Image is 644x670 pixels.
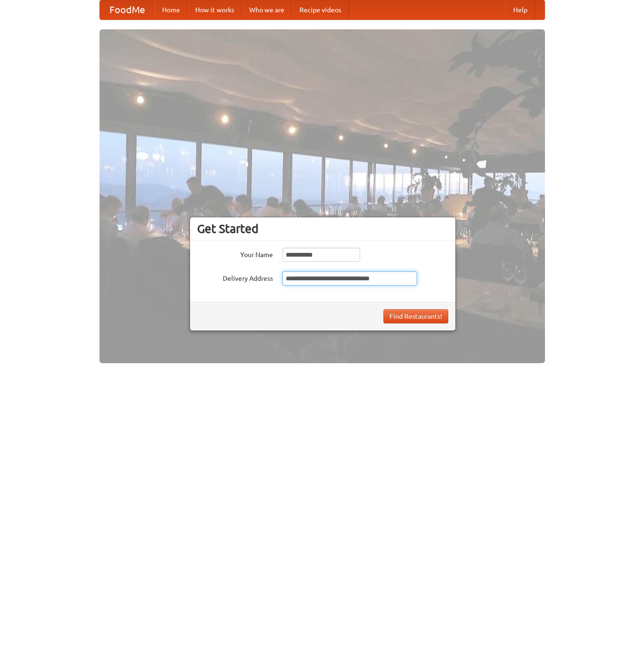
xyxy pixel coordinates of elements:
a: FoodMe [100,0,154,19]
a: Home [154,0,188,19]
h3: Get Started [197,222,448,236]
button: Find Restaurants! [383,309,448,323]
label: Your Name [197,248,273,259]
a: How it works [188,0,242,19]
a: Help [506,0,535,19]
a: Who we are [242,0,292,19]
a: Recipe videos [292,0,349,19]
label: Delivery Address [197,271,273,283]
